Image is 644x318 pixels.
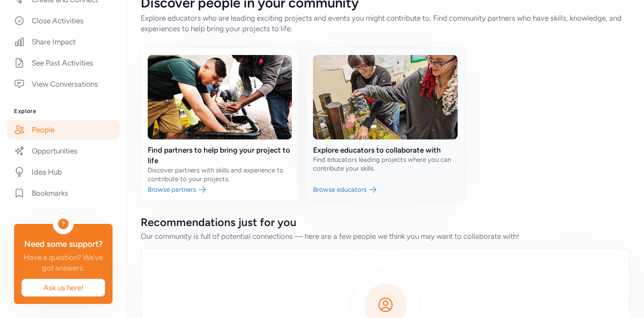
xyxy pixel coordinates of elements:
[141,13,630,34] div: Explore educators who are leading exciting projects and events you might contribute to. Find comm...
[14,108,113,115] h3: Explore
[141,231,630,241] div: Our community is full of potential connections — here are a few people we think you may want to c...
[7,32,120,51] a: Share Impact
[7,53,120,73] a: See Past Activities
[7,183,120,203] a: Bookmarks
[21,238,106,250] div: Need some support?
[21,252,106,273] div: Have a question? We've got answers.
[29,282,98,293] span: Ask us here!
[7,74,120,94] a: View Conversations
[7,141,120,161] a: Opportunities
[7,120,120,139] a: People
[58,219,69,229] div: ?
[21,278,106,297] button: Ask us here!
[7,162,120,182] a: Idea Hub
[7,11,120,30] a: Close Activities
[141,215,630,229] div: Recommendations just for you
